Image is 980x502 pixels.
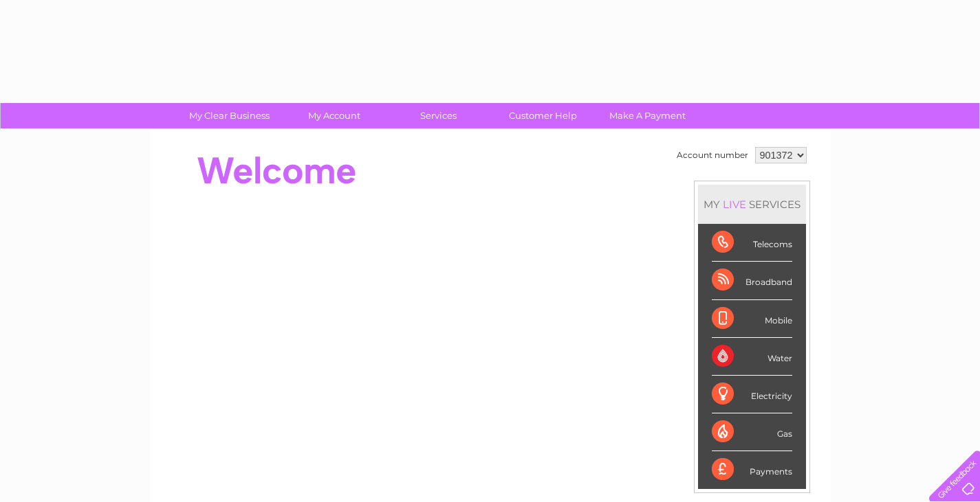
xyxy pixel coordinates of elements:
div: Payments [712,451,792,488]
div: Water [712,338,792,376]
div: Gas [712,413,792,451]
a: My Clear Business [173,103,286,128]
a: Customer Help [486,103,600,128]
div: MY SERVICES [698,185,806,224]
td: Account number [673,144,752,167]
a: Make A Payment [591,103,704,128]
div: Electricity [712,376,792,413]
div: Broadband [712,262,792,299]
a: Services [382,103,495,128]
div: Telecoms [712,224,792,262]
div: Mobile [712,300,792,338]
a: My Account [277,103,391,128]
div: LIVE [720,198,749,211]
